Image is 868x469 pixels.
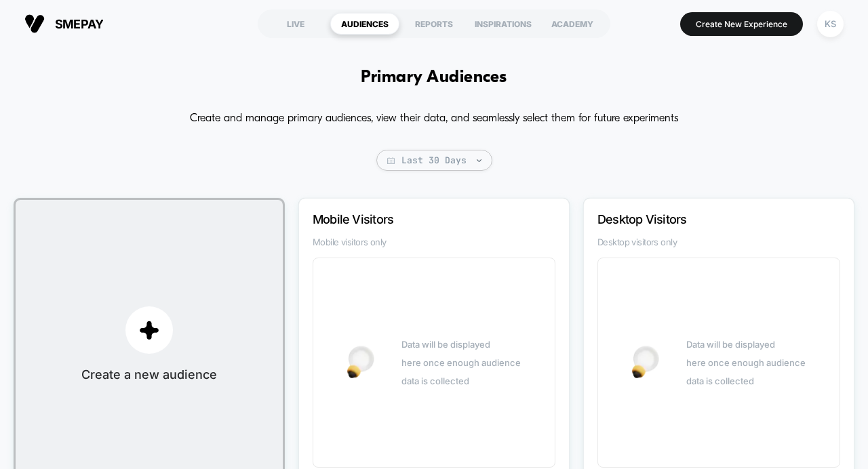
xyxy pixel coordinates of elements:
h1: Primary Audiences [361,68,507,87]
img: plus [139,320,159,340]
button: KS [813,10,848,38]
p: Create and manage primary audiences, view their data, and seamlessly select them for future exper... [190,108,678,129]
div: INSPIRATIONS [469,13,538,35]
span: Create a new audience [81,367,217,382]
button: Create New Experience [680,12,803,36]
img: Visually logo [24,14,45,34]
span: Last 30 Days [376,150,492,171]
span: smepay [55,17,103,31]
button: smepay [20,13,107,35]
span: Mobile visitors only [313,237,555,247]
img: calendar [387,157,395,164]
div: AUDIENCES [330,13,399,35]
p: Mobile Visitors [313,212,519,226]
img: bulb [347,346,374,378]
div: LIVE [261,13,330,35]
div: ACADEMY [538,13,607,35]
img: bulb [632,346,659,378]
p: Desktop Visitors [597,212,804,226]
span: Desktop visitors only [597,237,840,247]
div: REPORTS [399,13,469,35]
div: Data will be displayed here once enough audience data is collected [686,335,806,390]
div: KS [817,11,844,37]
img: end [477,159,481,162]
div: Data will be displayed here once enough audience data is collected [401,335,521,390]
